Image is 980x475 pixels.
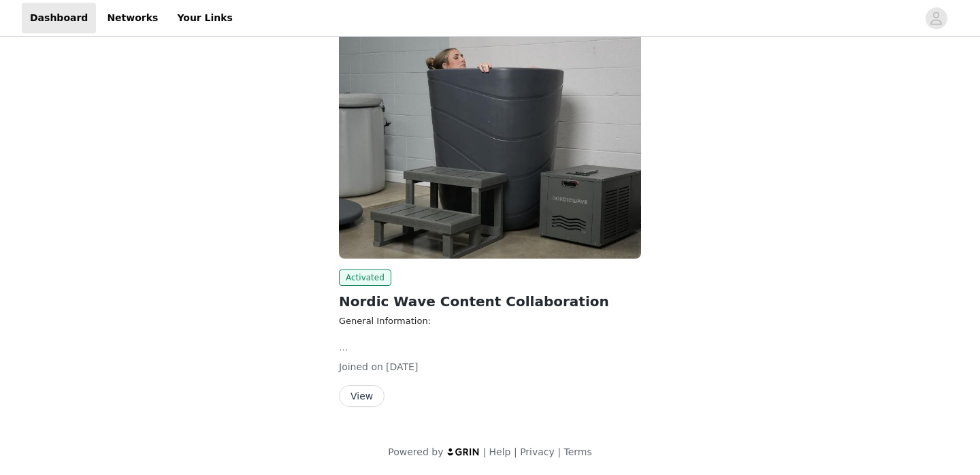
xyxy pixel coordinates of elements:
div: avatar [930,7,943,29]
a: Networks [99,3,166,33]
span: Joined on [339,361,383,372]
img: logo [446,447,480,456]
span: Activated [339,269,391,286]
span: [DATE] [386,361,418,372]
span: | [514,446,517,457]
a: Terms [563,446,591,457]
a: Dashboard [22,3,96,33]
a: Help [489,446,511,457]
span: | [483,446,487,457]
h2: Nordic Wave Content Collaboration [339,291,641,312]
a: Your Links [169,3,241,33]
h3: General Information: [339,314,641,328]
button: View [339,385,385,407]
img: Nordic Wave (Joybyte) [339,32,641,259]
span: Powered by [388,446,443,457]
span: | [557,446,561,457]
a: Privacy [520,446,555,457]
a: View [339,391,385,402]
